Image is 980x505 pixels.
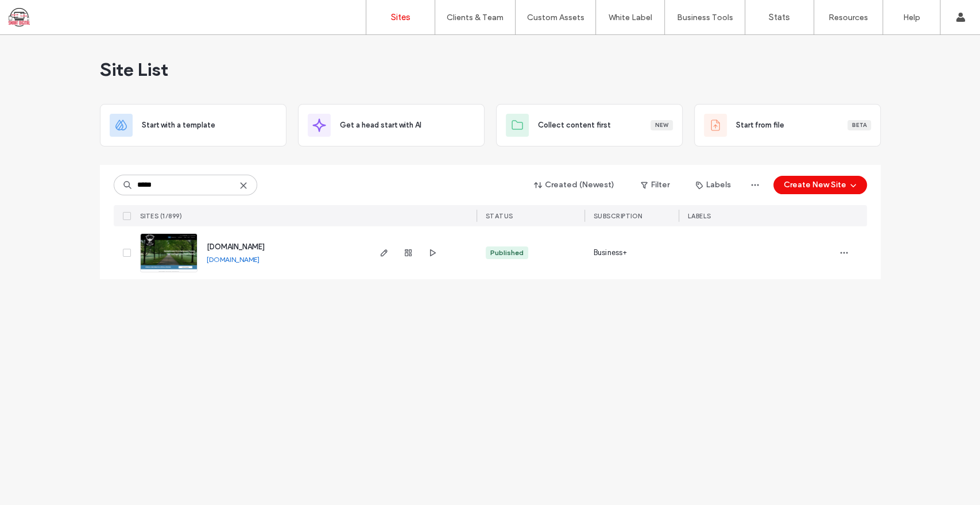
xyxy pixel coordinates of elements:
label: White Label [609,13,652,22]
div: Start from fileBeta [694,104,881,147]
div: Beta [847,120,871,130]
div: Published [490,248,524,258]
span: Help [26,8,49,18]
label: Sites [391,12,410,22]
span: SITES (1/899) [140,212,183,220]
span: SUBSCRIPTION [594,212,642,220]
div: Collect content firstNew [496,104,683,147]
span: Start with a template [142,119,215,131]
label: Stats [769,12,790,22]
label: Help [903,13,920,22]
label: Business Tools [677,13,733,22]
a: [DOMAIN_NAME] [207,255,259,264]
span: Site List [100,58,168,81]
button: Create New Site [773,176,867,194]
span: Business+ [594,247,627,259]
label: Clients & Team [447,13,503,22]
span: Start from file [736,119,784,131]
button: Created (Newest) [524,176,625,194]
div: Get a head start with AI [298,104,485,147]
span: Get a head start with AI [340,119,421,131]
span: LABELS [688,212,711,220]
span: Collect content first [538,119,611,131]
div: Start with a template [100,104,286,147]
div: New [650,120,673,130]
button: Filter [629,176,681,194]
span: STATUS [486,212,513,220]
label: Custom Assets [527,13,584,22]
label: Resources [828,13,868,22]
a: [DOMAIN_NAME] [207,242,265,251]
button: Labels [685,176,741,194]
